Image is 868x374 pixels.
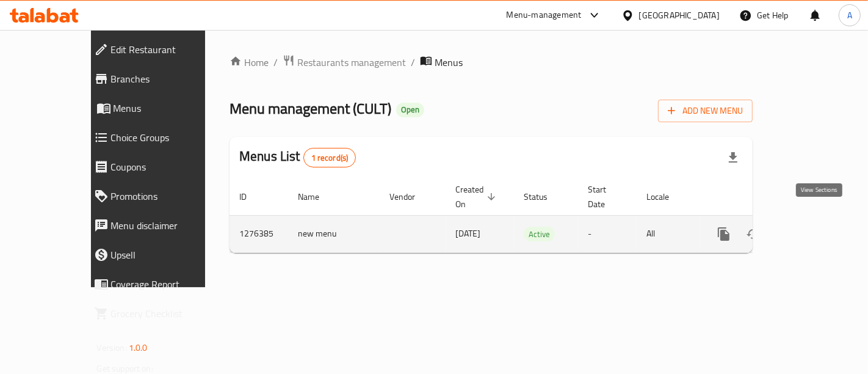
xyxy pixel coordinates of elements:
[111,159,226,174] span: Coupons
[700,178,836,216] th: Actions
[273,55,278,70] li: /
[578,215,637,252] td: -
[283,54,406,70] a: Restaurants management
[658,100,753,122] button: Add New Menu
[111,306,226,321] span: Grocery Checklist
[288,215,380,252] td: new menu
[389,189,431,204] span: Vendor
[304,152,356,164] span: 1 record(s)
[396,103,424,117] div: Open
[396,105,424,115] span: Open
[239,189,262,204] span: ID
[84,269,236,299] a: Coverage Report
[524,227,555,241] div: Active
[230,54,753,70] nav: breadcrumb
[111,71,226,86] span: Branches
[84,35,236,64] a: Edit Restaurant
[739,219,768,249] button: Change Status
[111,42,226,57] span: Edit Restaurant
[111,248,226,262] span: Upsell
[298,189,335,204] span: Name
[84,152,236,182] a: Coupons
[646,189,685,204] span: Locale
[84,94,236,123] a: Menus
[230,55,269,70] a: Home
[668,103,743,119] span: Add New Menu
[411,55,415,70] li: /
[524,189,563,204] span: Status
[84,299,236,328] a: Grocery Checklist
[230,178,836,253] table: enhanced table
[435,55,463,70] span: Menus
[114,101,226,116] span: Menus
[847,9,852,22] span: A
[84,64,236,94] a: Branches
[637,215,700,252] td: All
[97,340,127,356] span: Version:
[455,226,480,241] span: [DATE]
[303,148,356,167] div: Total records count
[297,55,406,70] span: Restaurants management
[111,189,226,204] span: Promotions
[84,211,236,240] a: Menu disclaimer
[718,143,748,172] div: Export file
[588,182,622,211] span: Start Date
[111,277,226,291] span: Coverage Report
[230,95,391,122] span: Menu management ( CULT )
[111,218,226,233] span: Menu disclaimer
[84,182,236,211] a: Promotions
[239,147,356,167] h2: Menus List
[230,215,288,252] td: 1276385
[507,8,582,23] div: Menu-management
[84,240,236,269] a: Upsell
[455,182,499,211] span: Created On
[111,130,226,145] span: Choice Groups
[709,219,739,249] button: more
[84,123,236,152] a: Choice Groups
[129,340,148,356] span: 1.0.0
[524,227,555,241] span: Active
[639,9,720,22] div: [GEOGRAPHIC_DATA]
